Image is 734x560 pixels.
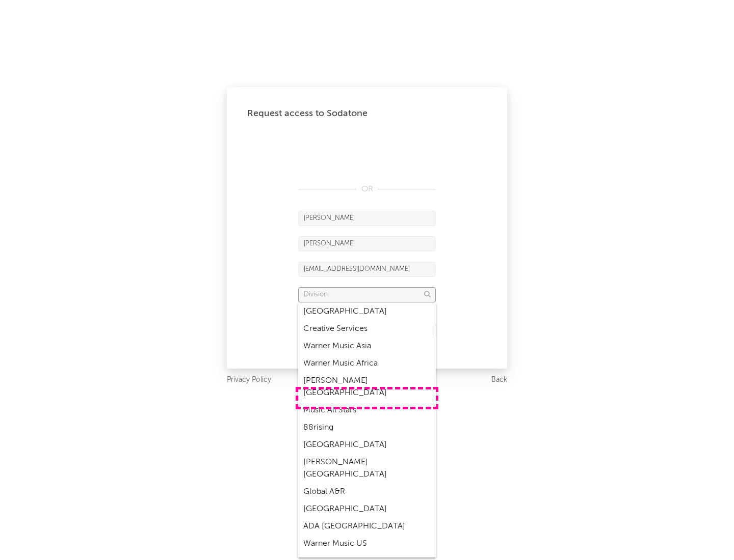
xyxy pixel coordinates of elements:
[298,320,436,338] div: Creative Services
[298,338,436,355] div: Warner Music Asia
[298,183,436,195] div: OR
[298,483,436,500] div: Global A&R
[298,355,436,372] div: Warner Music Africa
[298,419,436,436] div: 88rising
[491,374,507,386] a: Back
[298,372,436,402] div: [PERSON_NAME] [GEOGRAPHIC_DATA]
[298,454,436,483] div: [PERSON_NAME] [GEOGRAPHIC_DATA]
[227,374,271,386] a: Privacy Policy
[298,500,436,518] div: [GEOGRAPHIC_DATA]
[298,402,436,419] div: Music All Stars
[298,535,436,552] div: Warner Music US
[298,303,436,320] div: [GEOGRAPHIC_DATA]
[298,211,436,226] input: First Name
[298,436,436,454] div: [GEOGRAPHIC_DATA]
[298,518,436,535] div: ADA [GEOGRAPHIC_DATA]
[247,107,487,120] div: Request access to Sodatone
[298,287,436,302] input: Division
[298,236,436,251] input: Last Name
[298,262,436,277] input: Email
